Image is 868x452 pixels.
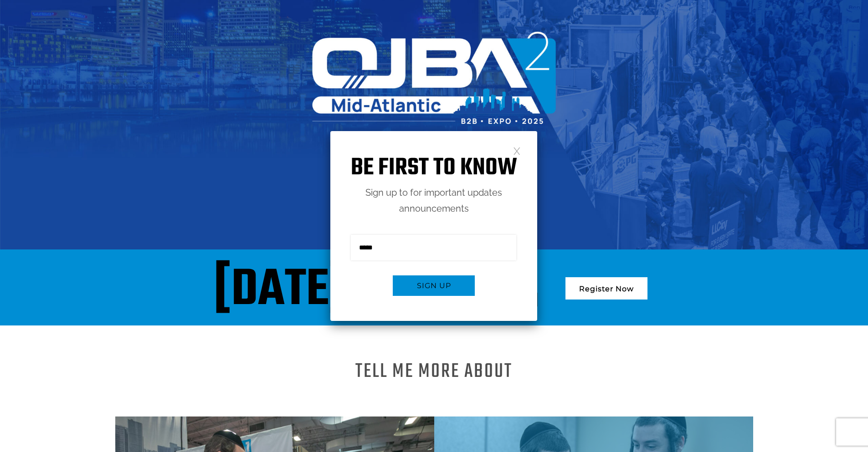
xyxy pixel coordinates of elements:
h1: Tell me more About [355,366,513,377]
a: Close [513,147,521,154]
div: [DATE] [214,270,346,312]
h1: Be first to know [330,154,537,183]
a: Register Now [565,277,647,300]
p: Sign up to for important updates announcements [330,185,537,217]
button: Sign up [393,275,475,296]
